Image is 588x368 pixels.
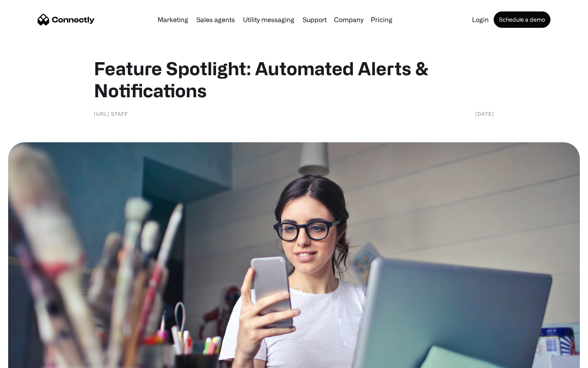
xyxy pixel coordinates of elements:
div: [DATE] [475,110,494,118]
a: Schedule a demo [494,11,550,28]
a: Login [469,16,492,23]
aside: Language selected: English [8,354,49,365]
a: Marketing [154,16,192,23]
h1: Feature Spotlight: Automated Alerts & Notifications [94,57,494,101]
div: Company [334,14,363,25]
ul: Language list [16,354,49,365]
a: Sales agents [193,16,238,23]
a: Utility messaging [240,16,298,23]
a: Pricing [367,16,396,23]
a: Support [299,16,330,23]
div: [URL] staff [94,110,128,118]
